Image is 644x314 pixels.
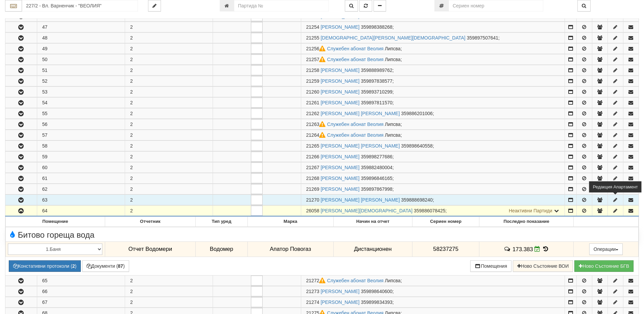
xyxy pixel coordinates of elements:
span: Липсва [385,132,401,138]
a: [PERSON_NAME] [320,154,359,159]
td: 64 [37,206,125,216]
span: История на показанията [542,246,549,252]
span: 359898640600 [361,289,392,294]
td: ; [301,152,565,162]
button: Новo Състояние БГВ [574,260,634,272]
td: 65 [37,276,125,286]
td: 2 [125,87,213,97]
td: ; [301,98,565,108]
a: [PERSON_NAME] [PERSON_NAME] [320,197,400,203]
th: Отчетник [105,217,195,227]
td: 2 [125,173,213,184]
td: 2 [125,141,213,151]
th: Сериен номер [412,217,479,227]
a: [PERSON_NAME] [320,186,359,192]
td: 2 [125,54,213,65]
td: ; [301,162,565,173]
td: Апатор Повогаз [247,241,333,257]
td: ; [301,76,565,86]
a: Служебен абонат Веолия [327,46,383,51]
span: Партида № [306,46,327,51]
span: Партида № [306,132,327,138]
td: 2 [125,33,213,43]
td: Водомер [195,241,247,257]
td: ; [301,286,565,297]
a: [PERSON_NAME] [320,299,359,305]
span: Партида № [306,208,319,213]
a: [PERSON_NAME] [320,289,359,294]
a: [PERSON_NAME] [PERSON_NAME] [320,143,400,149]
span: 359898277686 [361,154,392,159]
td: 2 [125,152,213,162]
span: Партида № [306,78,319,84]
td: 62 [37,184,125,194]
td: 2 [125,22,213,32]
td: 2 [125,44,213,54]
span: 359896846165 [361,176,392,181]
td: ; [301,195,565,205]
span: 58237275 [433,246,458,252]
button: Документи (87) [82,260,129,272]
span: Партида № [306,89,319,95]
td: 2 [125,206,213,216]
b: 2 [72,263,75,269]
span: 359898388268 [361,24,392,30]
a: [PERSON_NAME][DEMOGRAPHIC_DATA] [320,208,412,213]
a: [PERSON_NAME] [PERSON_NAME] [320,111,400,116]
td: ; [301,130,565,140]
td: 63 [37,195,125,205]
span: История на забележките [504,246,512,252]
a: [DEMOGRAPHIC_DATA][PERSON_NAME][DEMOGRAPHIC_DATA] [320,35,465,41]
button: Помещения [470,260,511,272]
span: Партида № [306,68,319,73]
td: 51 [37,65,125,76]
td: 48 [37,33,125,43]
td: ; [301,297,565,308]
td: 2 [125,276,213,286]
button: Ново Състояние ВОИ [513,260,573,272]
th: Марка [247,217,333,227]
a: Служебен абонат Веолия [327,57,383,62]
td: ; [301,22,565,32]
span: 359893710299 [361,89,392,95]
span: 359897507641 [467,35,498,41]
a: [PERSON_NAME] [320,100,359,105]
td: 57 [37,130,125,140]
span: 173.383 [512,246,533,252]
td: 61 [37,173,125,184]
td: ; [301,119,565,130]
td: 59 [37,152,125,162]
span: Партида № [306,299,319,305]
td: 67 [37,297,125,308]
span: 359897838577 [361,78,392,84]
a: Служебен абонат Веолия [327,132,383,138]
span: Партида № [306,165,319,170]
td: 2 [125,98,213,108]
span: Липсва [385,278,401,283]
td: 52 [37,76,125,86]
td: 2 [125,119,213,130]
span: Неактивни Партиди [509,208,552,213]
th: Помещение [6,217,105,227]
th: Тип уред [195,217,247,227]
span: 359886201006 [401,111,432,116]
span: Липсва [385,57,401,62]
td: 2 [125,195,213,205]
span: Партида № [306,122,327,127]
td: 2 [125,65,213,76]
td: 49 [37,44,125,54]
th: Начин на отчет [333,217,412,227]
span: Липсва [385,46,401,51]
span: 359886078425 [414,208,445,213]
td: ; [301,141,565,151]
span: Партида № [306,278,327,283]
td: 58 [37,141,125,151]
span: Липсва [385,122,401,127]
td: 2 [125,286,213,297]
td: ; [301,108,565,119]
td: 50 [37,54,125,65]
td: ; [301,173,565,184]
td: ; [301,65,565,76]
span: Партида № [306,289,319,294]
td: 2 [125,130,213,140]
